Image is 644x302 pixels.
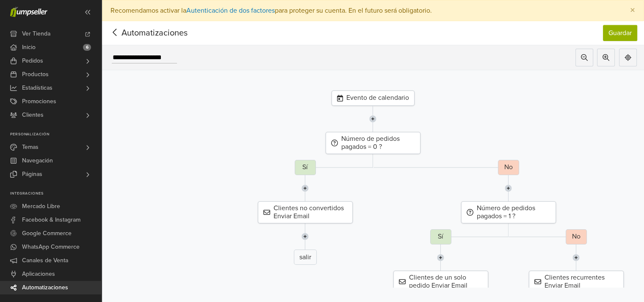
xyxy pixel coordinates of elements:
span: Pedidos [22,54,43,68]
div: Clientes recurrentes Enviar Email [529,271,624,293]
img: line-7960e5f4d2b50ad2986e.svg [437,244,444,271]
img: line-7960e5f4d2b50ad2986e.svg [301,175,309,201]
span: Navegación [22,154,53,167]
span: Productos [22,68,49,81]
img: line-7960e5f4d2b50ad2986e.svg [369,106,376,132]
span: Inicio [22,41,36,54]
img: line-7960e5f4d2b50ad2986e.svg [301,223,309,250]
div: Número de pedidos pagados = 0 ? [326,132,420,154]
button: Guardar [603,25,637,41]
span: Automatizaciones [22,281,68,294]
p: Integraciones [10,191,101,196]
span: Canales de Venta [22,254,68,267]
span: Automatizaciones [108,27,174,39]
div: Clientes de un solo pedido Enviar Email [393,271,488,293]
span: Estadísticas [22,81,53,95]
span: Aplicaciones [22,267,55,281]
span: WhatsApp Commerce [22,240,80,254]
span: Facebook & Instagram [22,213,80,227]
span: Promociones [22,95,56,108]
span: Temas [22,140,39,154]
div: Clientes no convertidos Enviar Email [258,201,353,223]
span: Google Commerce [22,227,72,240]
div: Número de pedidos pagados = 1 ? [461,201,556,223]
img: line-7960e5f4d2b50ad2986e.svg [572,244,580,271]
button: Close [622,0,644,21]
span: Páginas [22,167,42,181]
div: No [566,229,587,244]
span: Ver Tienda [22,27,50,41]
span: Mercado Libre [22,200,60,213]
img: line-7960e5f4d2b50ad2986e.svg [505,175,512,201]
span: × [630,4,635,16]
div: No [498,160,519,175]
p: Personalización [10,132,101,137]
span: 6 [83,44,91,51]
div: Evento de calendario [332,91,415,106]
span: Clientes [22,108,44,122]
a: Autenticación de dos factores [186,6,275,15]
